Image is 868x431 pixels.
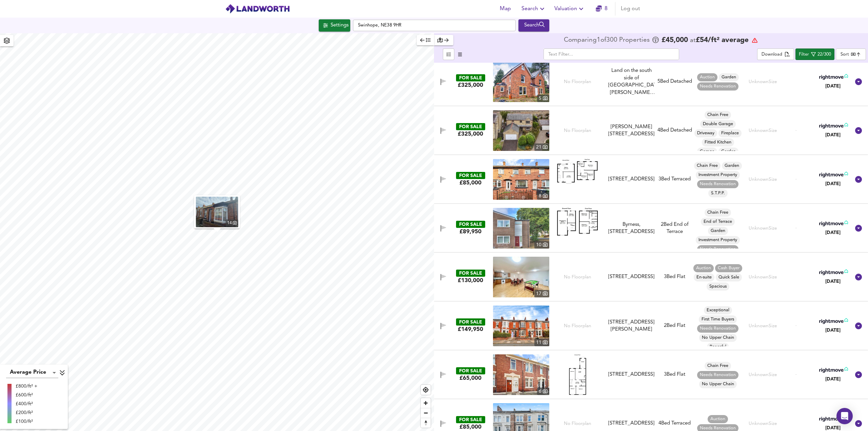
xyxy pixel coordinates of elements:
span: Needs Renovation [697,326,738,332]
span: Needs Renovation [697,372,738,378]
span: Fireplace [718,130,742,136]
div: [PERSON_NAME][STREET_ADDRESS] [608,123,654,138]
span: No Upper Chain [699,335,737,341]
span: No Floorplan [564,79,591,85]
img: property thumbnail [493,257,549,297]
span: Needs Renovation [697,181,738,187]
div: 3 Bed Flat [664,371,685,378]
div: [STREET_ADDRESS] [608,371,654,378]
span: Exceptional [704,307,732,313]
a: property thumbnail 5 [493,61,549,102]
div: [DATE] [818,132,848,138]
div: 8 [537,192,549,200]
div: [STREET_ADDRESS] [608,420,654,427]
div: 21 [534,143,549,151]
span: No Upper Chain [699,381,737,387]
div: [STREET_ADDRESS][PERSON_NAME] [608,319,654,333]
div: First Time Buyers [699,315,737,324]
div: Auction [697,73,717,81]
div: £325,000 [458,81,483,89]
button: 8 [591,2,612,16]
svg: Show Details [854,371,863,379]
span: Garage [697,149,717,155]
div: FOR SALE [456,221,485,228]
img: logo [225,4,290,14]
div: Unknown Size [749,128,777,134]
a: property thumbnail 21 [493,110,549,151]
div: Needs Renovation [697,180,738,188]
span: Log out [621,4,640,14]
a: property thumbnail 17 [493,257,549,297]
div: FOR SALE£65,000 property thumbnail 6 Floorplan[STREET_ADDRESS]3Bed FlatChain FreeNeeds Renovation... [434,350,868,399]
span: Chain Free [694,163,721,169]
button: Valuation [552,2,588,16]
div: Garden [722,162,742,170]
svg: Show Details [854,175,863,183]
div: Byrness, Newcastle upon Tyne, Tyne and Wear, NE5 2HA [606,221,657,236]
div: 22/300 [817,51,831,59]
div: Needs Renovation [697,82,738,91]
div: [DATE] [818,83,848,90]
div: FOR SALE [456,123,485,130]
div: Land on the south side of [GEOGRAPHIC_DATA], [PERSON_NAME], [GEOGRAPHIC_DATA] [608,67,654,96]
span: No Floorplan [564,420,591,427]
span: Double Garage [700,121,736,127]
button: property thumbnail 14 [194,195,240,229]
span: Valuation [554,4,585,14]
div: 14 [226,219,238,227]
div: Portsmouth Square, Sunderland, Tyne and Wear, SR4 9AY [606,176,657,183]
div: [DATE] [818,376,848,383]
img: property thumbnail [493,354,549,395]
div: Cash Buyer [715,264,742,272]
span: First Time Buyers [699,316,737,322]
div: Garden [708,227,728,235]
div: Run Your Search [518,19,549,32]
span: Chain Free [705,112,731,118]
div: FOR SALE [456,416,485,423]
button: Download [757,48,794,60]
span: En-suite [694,274,714,280]
span: - [795,323,797,328]
button: Map [494,2,516,16]
div: Willow Grove, Wallsend, Tyne and Wear, NE28 6PN [606,371,657,378]
div: 4 Bed Terraced [658,420,691,427]
div: 2 Bed Flat [664,322,685,329]
div: FOR SALE [456,318,485,326]
div: £89,950 [459,228,481,235]
span: Quick Sale [716,274,742,280]
a: property thumbnail 14 [196,197,238,227]
button: Filter22/300 [795,48,834,60]
span: Auction [708,416,728,422]
div: Peaceful [707,343,729,351]
svg: Show Details [854,419,863,428]
div: No Upper Chain [699,380,737,388]
img: property thumbnail [493,208,549,249]
span: Chain Free [705,363,731,369]
svg: Show Details [854,273,863,281]
span: End of Terrace [701,219,735,225]
span: No Floorplan [564,128,591,134]
div: 6 [537,388,549,395]
span: Investment Property [696,237,740,243]
div: [STREET_ADDRESS] [608,176,654,183]
a: property thumbnail 8 [493,159,549,200]
svg: Show Details [854,78,863,86]
div: 5 Bed Detached [657,78,692,85]
div: £200/ft² [16,409,37,416]
div: FOR SALE£149,950 property thumbnail 11 No Floorplan[STREET_ADDRESS][PERSON_NAME]2Bed FlatExceptio... [434,301,868,350]
span: No Floorplan [564,323,591,329]
div: 3 Bed Flat [664,273,685,280]
div: FOR SALE£325,000 property thumbnail 21 No Floorplan[PERSON_NAME][STREET_ADDRESS]4Bed DetachedChai... [434,106,868,155]
div: Needs Renovation [697,245,738,253]
span: Auction [697,74,717,80]
div: Investment Property [696,236,740,244]
div: Garage [697,148,717,156]
img: property thumbnail [196,197,238,227]
span: £ 54 / ft² average [696,37,749,44]
button: Find my location [421,385,431,395]
a: property thumbnail 6 [493,354,549,395]
div: [DATE] [818,327,848,334]
span: No Floorplan [564,274,591,280]
button: Search [519,2,549,16]
div: Norwood Court, Eighton Banks, Gateshead, NE9 7XF [606,123,657,138]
